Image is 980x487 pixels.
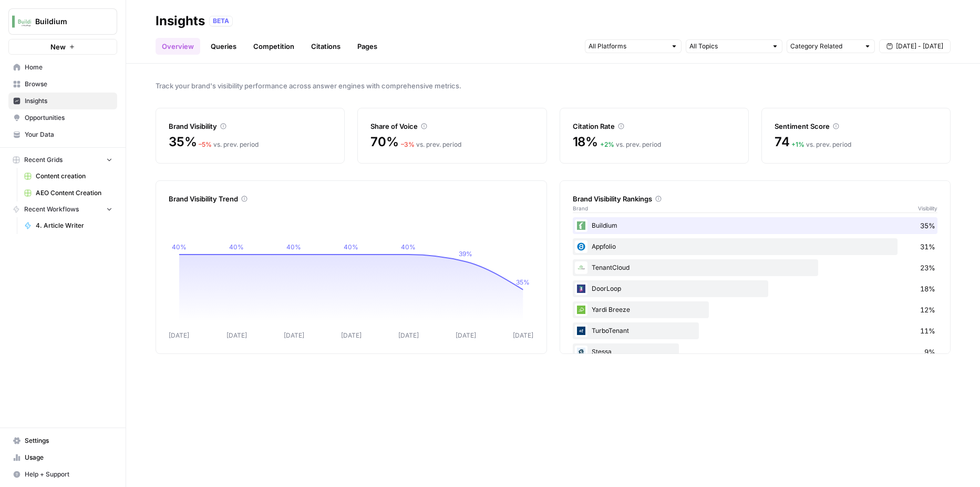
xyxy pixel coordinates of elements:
span: 18% [573,134,598,150]
div: Brand Visibility [169,121,332,131]
div: Brand Visibility Trend [169,194,534,204]
img: nq63rn473dl7ws3t2sfboh37zhsk [575,324,587,337]
span: [DATE] - [DATE] [896,42,943,51]
div: Yardi Breeze [573,301,938,318]
tspan: 40% [286,243,301,251]
tspan: [DATE] [226,331,247,339]
span: AEO Content Creation [36,188,112,198]
button: Help + Support [8,466,117,483]
span: 12% [920,305,935,315]
span: Visibility [918,204,937,212]
span: Insights [25,96,112,106]
button: New [8,39,117,55]
div: Share of Voice [370,121,533,131]
a: Citations [305,38,347,55]
a: Opportunities [8,109,117,126]
span: + 2 % [600,140,614,148]
span: Opportunities [25,113,112,123]
div: vs. prev. period [199,140,259,149]
div: vs. prev. period [600,140,661,149]
img: w5f5pwhrrgxb64ckyqypgm771p5c [575,240,587,253]
img: Buildium Logo [12,12,31,31]
tspan: [DATE] [284,331,304,339]
a: Overview [156,38,200,55]
span: Settings [25,436,112,445]
a: Insights [8,93,117,109]
span: Recent Workflows [24,205,79,214]
a: 4. Article Writer [19,217,117,234]
img: fe3faw8jaht5xv2lrv8zgeseqims [575,282,587,295]
div: DoorLoop [573,280,938,297]
tspan: [DATE] [169,331,189,339]
span: Browse [25,79,112,89]
div: Insights [156,13,205,29]
div: BETA [209,16,233,26]
span: 31% [920,241,935,252]
span: – 3 % [401,140,415,148]
span: 70% [370,134,398,150]
tspan: 40% [344,243,358,251]
tspan: 40% [229,243,244,251]
a: AEO Content Creation [19,185,117,201]
a: Competition [247,38,301,55]
div: Sentiment Score [775,121,937,131]
img: rnt5lopvww7itqeada6gni4vt3rr [575,346,587,358]
a: Pages [351,38,384,55]
div: Brand Visibility Rankings [573,194,938,204]
span: Recent Grids [24,155,63,165]
button: Recent Grids [8,152,117,168]
tspan: [DATE] [513,331,533,339]
div: Buildium [573,217,938,234]
span: 35% [920,220,935,231]
a: Content creation [19,168,117,185]
div: Citation Rate [573,121,736,131]
a: Usage [8,449,117,466]
div: Appfolio [573,238,938,255]
div: TenantCloud [573,259,938,276]
span: New [50,42,66,52]
tspan: 40% [172,243,187,251]
span: Content creation [36,171,112,181]
div: vs. prev. period [791,140,851,149]
span: 4. Article Writer [36,221,112,230]
a: Your Data [8,126,117,143]
span: + 1 % [791,140,804,148]
div: TurboTenant [573,322,938,339]
span: Brand [573,204,588,212]
input: All Topics [689,41,767,52]
span: Buildium [35,16,99,27]
img: tmvi4pfz0ozynes8gsyk5khhrdim [575,261,587,274]
a: Queries [204,38,243,55]
span: 35% [169,134,197,150]
input: Category Related [790,41,860,52]
span: Usage [25,453,112,462]
span: Home [25,63,112,72]
tspan: 40% [401,243,416,251]
div: vs. prev. period [401,140,461,149]
span: – 5 % [199,140,212,148]
button: [DATE] - [DATE] [879,39,951,53]
span: 11% [920,326,935,336]
tspan: 35% [517,278,530,286]
input: All Platforms [589,41,666,52]
img: 4xf8xzpj14yhbu7khmhyyzlfa7pg [575,303,587,316]
button: Recent Workflows [8,201,117,217]
tspan: [DATE] [456,331,476,339]
button: Workspace: Buildium [8,8,117,35]
span: 74 [775,134,790,150]
span: Track your brand's visibility performance across answer engines with comprehensive metrics. [156,80,951,91]
span: Your Data [25,130,112,139]
span: 9% [924,347,935,357]
a: Home [8,59,117,76]
img: v3d0gf1r195jgbdj8f0jhmpvsfiu [575,219,587,232]
a: Settings [8,432,117,449]
tspan: [DATE] [341,331,362,339]
a: Browse [8,76,117,93]
span: Help + Support [25,470,112,479]
span: 23% [920,262,935,273]
tspan: 39% [459,250,472,258]
tspan: [DATE] [398,331,419,339]
span: 18% [920,283,935,294]
div: Stessa [573,343,938,360]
